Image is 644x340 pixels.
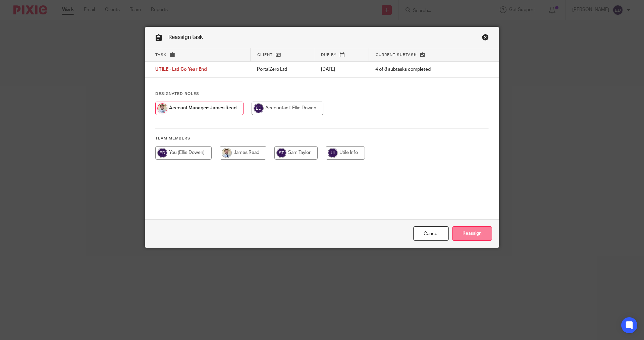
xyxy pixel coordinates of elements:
a: Close this dialog window [482,34,489,43]
td: 4 of 8 subtasks completed [369,62,469,78]
span: Client [257,53,273,57]
span: Current subtask [376,53,417,57]
span: Due by [321,53,336,57]
p: [DATE] [321,66,362,73]
input: Reassign [452,226,492,241]
h4: Designated Roles [155,91,489,97]
h4: Team members [155,136,489,141]
span: UTILE - Ltd Co Year End [155,67,207,72]
p: PortalZero Ltd [257,66,307,73]
a: Close this dialog window [413,226,449,241]
span: Task [155,53,167,57]
span: Reassign task [168,35,203,40]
